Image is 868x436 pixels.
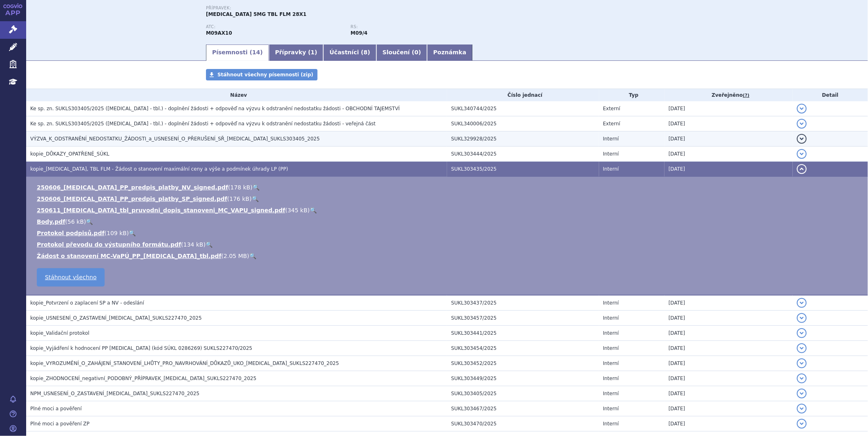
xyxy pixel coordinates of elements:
td: SUKL340006/2025 [447,116,599,131]
td: SUKL303444/2025 [447,147,599,162]
strong: risdiplam [351,30,367,36]
a: Body.pdf [37,218,65,225]
span: Interní [603,360,619,366]
span: 178 kB [230,184,251,191]
a: 250606_[MEDICAL_DATA]_PP_predpis_platby_NV_signed.pdf [37,184,228,191]
a: Protokol podpisů.pdf [37,230,105,236]
td: SUKL303435/2025 [447,162,599,177]
span: Interní [603,300,619,306]
td: [DATE] [664,295,793,311]
th: Typ [599,89,665,101]
button: detail [797,134,807,144]
button: detail [797,374,807,383]
span: Externí [603,121,620,127]
td: SUKL340744/2025 [447,101,599,116]
span: Stáhnout všechny písemnosti (zip) [217,72,313,78]
a: 🔍 [310,207,317,214]
td: SUKL303454/2025 [447,341,599,356]
span: Interní [603,151,619,157]
span: Interní [603,166,619,172]
p: Přípravek: [206,6,495,11]
a: Protokol převodu do výstupního formátu.pdf [37,241,181,248]
span: Interní [603,421,619,427]
span: VÝZVA_K_ODSTRANĚNÍ_NEDOSTATKU_ŽÁDOSTI_a_USNESENÍ_O_PŘERUŠENÍ_SŘ_EVRYSDI_SUKLS303405_2025 [30,136,320,142]
button: detail [797,328,807,338]
a: 🔍 [253,184,260,191]
a: 🔍 [86,218,93,225]
li: ( ) [37,183,860,191]
a: Stáhnout všechno [37,268,105,287]
td: [DATE] [664,326,793,341]
button: detail [797,313,807,323]
th: Číslo jednací [447,89,599,101]
td: [DATE] [664,311,793,326]
th: Detail [793,89,868,101]
a: Stáhnout všechny písemnosti (zip) [206,69,318,80]
span: Externí [603,106,620,111]
span: Ke sp. zn. SUKLS303405/2025 (EVRYSDI - tbl.) - doplnění žádosti + odpověď na výzvu k odstranění n... [30,106,400,111]
span: 0 [414,49,418,56]
a: Písemnosti (14) [206,44,269,61]
a: Žádost o stanovení MC-VaPÚ_PP_[MEDICAL_DATA]_tbl.pdf [37,253,221,259]
button: detail [797,389,807,398]
a: 🔍 [129,230,136,236]
td: SUKL303449/2025 [447,371,599,386]
span: kopie_Potvrzení o zaplacení SP a NV - odeslání [30,300,144,306]
strong: RISDIPLAM [206,30,232,36]
span: kopie_Vyjádření k hodnocení PP EVRYSDI (kód SÚKL 0286269) SUKLS227470/2025 [30,345,252,351]
td: [DATE] [664,147,793,162]
a: 🔍 [249,253,256,259]
span: Interní [603,376,619,381]
span: kopie_EVRYSDI, TBL FLM - Žádost o stanovení maximální ceny a výše a podmínek úhrady LP (PP) [30,166,288,172]
td: [DATE] [664,386,793,401]
span: 134 kB [183,241,204,248]
span: Interní [603,315,619,321]
span: 176 kB [229,196,249,202]
span: kopie_ZHODNOCENÍ_negativní_PODOBNÝ_PŘÍPRAVEK_EVRYSDI_SUKLS227470_2025 [30,376,256,381]
span: Interní [603,136,619,142]
li: ( ) [37,252,860,260]
td: [DATE] [664,371,793,386]
span: Ke sp. zn. SUKLS303405/2025 (EVRYSDI - tbl.) - doplnění žádosti + odpověď na výzvu k odstranění n... [30,121,376,127]
td: [DATE] [664,401,793,416]
span: 56 kB [67,218,84,225]
td: SUKL303470/2025 [447,416,599,432]
button: detail [797,404,807,414]
span: 2.05 MB [224,253,247,259]
li: ( ) [37,218,860,226]
li: ( ) [37,195,860,203]
button: detail [797,149,807,159]
p: RS: [351,24,487,29]
a: Účastníci (8) [323,44,376,61]
td: [DATE] [664,162,793,177]
td: [DATE] [664,341,793,356]
td: SUKL303457/2025 [447,311,599,326]
button: detail [797,298,807,308]
span: 8 [364,49,368,56]
a: 250611_[MEDICAL_DATA]_tbl_pruvodni_dopis_stanoveni_MC_VAPU_signed.pdf [37,207,285,214]
span: 1 [311,49,315,56]
td: SUKL329928/2025 [447,131,599,147]
abbr: (?) [743,93,749,98]
button: detail [797,358,807,368]
td: [DATE] [664,116,793,131]
li: ( ) [37,240,860,249]
span: [MEDICAL_DATA] 5MG TBL FLM 28X1 [206,11,306,17]
a: 🔍 [206,241,213,248]
span: Interní [603,345,619,351]
button: detail [797,343,807,353]
span: kopie_Validační protokol [30,330,89,336]
span: NPM_USNESENÍ_O_ZASTAVENÍ_EVRYSDI_SUKLS227470_2025 [30,391,199,396]
span: 14 [252,49,260,56]
button: detail [797,119,807,129]
span: kopie_DŮKAZY_OPATŘENÉ_SÚKL [30,151,110,157]
span: Interní [603,391,619,396]
span: Interní [603,330,619,336]
span: 109 kB [107,230,127,236]
th: Název [26,89,447,101]
td: [DATE] [664,131,793,147]
td: SUKL303467/2025 [447,401,599,416]
li: ( ) [37,206,860,214]
td: [DATE] [664,356,793,371]
a: Poznámka [427,44,472,61]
